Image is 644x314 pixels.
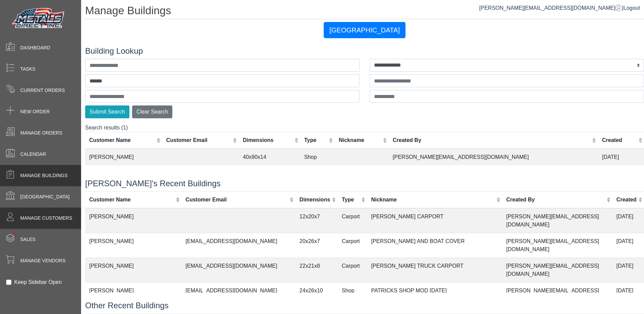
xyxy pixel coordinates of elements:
td: [PERSON_NAME] [85,149,162,165]
span: Sales [20,236,35,243]
td: Carport [338,233,367,258]
button: [GEOGRAPHIC_DATA] [324,22,405,38]
td: Carport [338,208,367,233]
div: Nickname [371,196,494,204]
td: [EMAIL_ADDRESS][DOMAIN_NAME] [181,233,295,258]
div: Nickname [339,136,381,144]
div: Search results (1) [85,124,644,171]
td: [DATE] [612,208,644,233]
span: Logout [623,5,640,11]
img: Metals Direct Inc Logo [10,6,68,31]
span: New Order [20,108,50,115]
span: Manage Customers [20,215,72,222]
td: [EMAIL_ADDRESS][DOMAIN_NAME] [181,282,295,307]
div: Type [304,136,327,144]
td: [PERSON_NAME][EMAIL_ADDRESS][DOMAIN_NAME] [502,258,612,282]
a: [GEOGRAPHIC_DATA] [324,27,405,33]
td: 40x90x14 [239,149,300,165]
td: [DATE] [598,149,644,165]
div: | [479,4,640,12]
span: Calendar [20,151,46,158]
label: Keep Sidebar Open [14,278,62,286]
span: Dashboard [20,44,50,51]
td: [DATE] [612,282,644,307]
td: [EMAIL_ADDRESS][DOMAIN_NAME] [181,258,295,282]
td: [PERSON_NAME] CARPORT [367,208,502,233]
div: Customer Name [89,136,155,144]
button: Clear Search [132,105,172,118]
td: [PERSON_NAME][EMAIL_ADDRESS][DOMAIN_NAME] [389,149,598,165]
span: Current Orders [20,87,65,94]
td: [PERSON_NAME] [85,258,181,282]
div: Created [616,196,637,204]
span: Manage Buildings [20,172,68,179]
h1: Manage Buildings [85,4,644,19]
td: [DATE] [612,233,644,258]
span: Manage Orders [20,129,62,137]
div: Customer Email [166,136,231,144]
td: 20x26x7 [295,233,338,258]
td: 24x26x10 [295,282,338,307]
td: Carport [338,258,367,282]
a: [PERSON_NAME][EMAIL_ADDRESS][DOMAIN_NAME] [479,5,622,11]
div: Type [342,196,360,204]
div: Dimensions [299,196,330,204]
td: PATRICKS SHOP MOD [DATE] [367,282,502,307]
span: • [6,223,24,245]
div: Created By [393,136,590,144]
div: Created [602,136,637,144]
span: Tasks [20,66,35,73]
td: [DATE] [612,258,644,282]
td: [PERSON_NAME][EMAIL_ADDRESS][DOMAIN_NAME] [502,233,612,258]
button: Submit Search [85,105,129,118]
td: Shop [300,149,335,165]
h4: Building Lookup [85,46,644,56]
div: Created By [506,196,605,204]
h4: [PERSON_NAME]'s Recent Buildings [85,179,644,189]
h4: Other Recent Buildings [85,301,644,311]
td: 12x20x7 [295,208,338,233]
td: [PERSON_NAME][EMAIL_ADDRESS][DOMAIN_NAME] [502,282,612,307]
td: [PERSON_NAME][EMAIL_ADDRESS][DOMAIN_NAME] [502,208,612,233]
td: [PERSON_NAME] AND BOAT COVER [367,233,502,258]
td: 22x21x8 [295,258,338,282]
div: Dimensions [243,136,293,144]
td: [PERSON_NAME] [85,282,181,307]
td: [PERSON_NAME] TRUCK CARPORT [367,258,502,282]
td: [PERSON_NAME] [85,208,181,233]
td: [PERSON_NAME] [85,233,181,258]
div: Customer Email [185,196,288,204]
td: Shop [338,282,367,307]
span: Manage Vendors [20,257,66,264]
div: Customer Name [89,196,174,204]
span: [GEOGRAPHIC_DATA] [20,193,70,200]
